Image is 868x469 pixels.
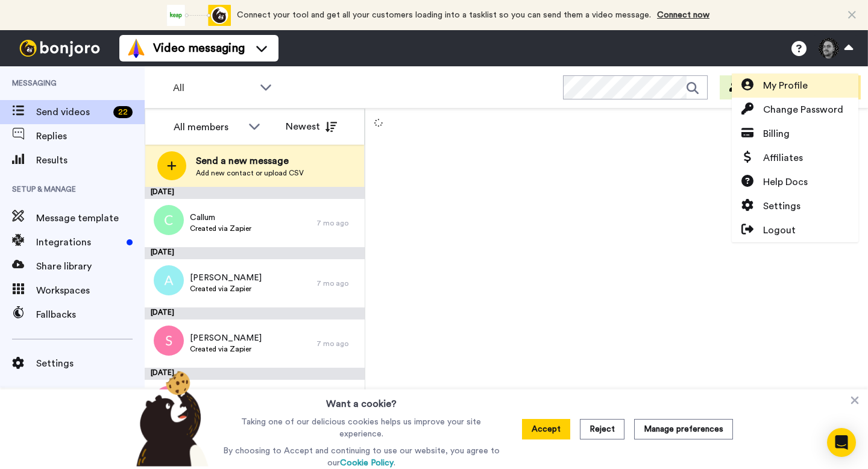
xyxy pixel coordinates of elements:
div: [DATE] [145,247,365,259]
span: Created via Zapier [190,224,251,233]
div: 22 [113,106,133,118]
img: a.png [154,265,184,295]
div: [DATE] [145,368,365,380]
img: s.png [154,326,184,356]
span: Created via Zapier [190,344,262,354]
span: Workspaces [36,283,145,298]
button: Reject [580,419,624,439]
span: Video messaging [153,40,245,57]
a: Settings [732,194,858,218]
span: My Profile [763,78,808,93]
div: 7 mo ago [316,218,359,228]
img: vm-color.svg [127,39,146,58]
div: All members [174,120,242,134]
div: 7 mo ago [316,279,359,288]
a: Affiliates [732,146,858,170]
span: All [173,81,254,95]
span: Integrations [36,235,122,250]
a: Cookie Policy [340,459,394,467]
span: [PERSON_NAME] [190,272,262,284]
span: Share library [36,259,145,274]
p: Taking one of our delicious cookies helps us improve your site experience. [220,416,503,440]
button: Invite [720,75,779,99]
div: [DATE] [145,187,365,199]
span: Settings [36,356,145,371]
p: By choosing to Accept and continuing to use our website, you agree to our . [220,445,503,469]
span: Add new contact or upload CSV [196,168,304,178]
a: Billing [732,122,858,146]
a: Help Docs [732,170,858,194]
span: Send a new message [196,154,304,168]
img: bj-logo-header-white.svg [14,40,105,57]
a: Change Password [732,98,858,122]
div: [DATE] [145,307,365,319]
span: Callum [190,212,251,224]
a: Connect now [657,11,709,19]
span: Connect your tool and get all your customers loading into a tasklist so you can send them a video... [237,11,651,19]
span: Fallbacks [36,307,145,322]
span: Send videos [36,105,108,119]
button: Accept [522,419,570,439]
img: bear-with-cookie.png [125,370,215,467]
span: Settings [763,199,800,213]
div: 7 mo ago [316,339,359,348]
span: Affiliates [763,151,803,165]
span: Help Docs [763,175,808,189]
span: Replies [36,129,145,143]
span: Logout [763,223,796,238]
span: Billing [763,127,790,141]
a: My Profile [732,74,858,98]
div: animation [165,5,231,26]
span: Created via Zapier [190,284,262,294]
span: Results [36,153,145,168]
button: Newest [277,115,346,139]
h3: Want a cookie? [326,389,397,411]
div: Open Intercom Messenger [827,428,856,457]
img: c.png [154,205,184,235]
span: Message template [36,211,145,225]
a: Logout [732,218,858,242]
button: Manage preferences [634,419,733,439]
span: Change Password [763,102,843,117]
span: [PERSON_NAME] [190,332,262,344]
